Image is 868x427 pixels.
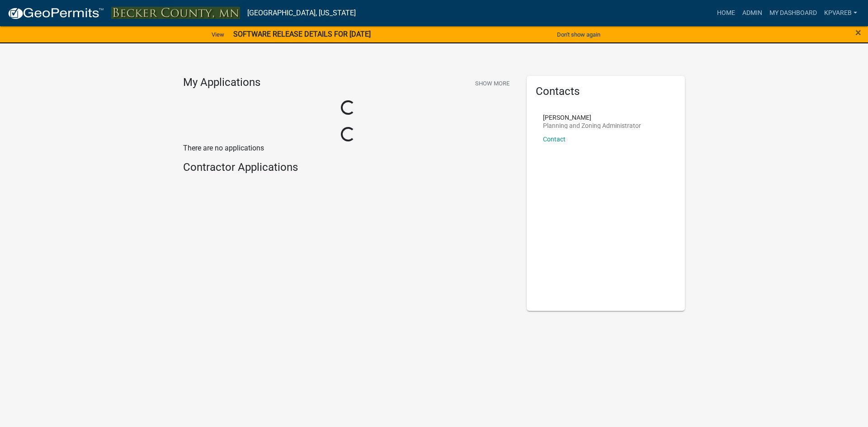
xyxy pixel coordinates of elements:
[855,26,861,39] span: ×
[247,5,356,21] a: [GEOGRAPHIC_DATA], [US_STATE]
[183,143,513,154] p: There are no applications
[233,30,371,38] strong: SOFTWARE RELEASE DETAILS FOR [DATE]
[472,76,513,91] button: Show More
[208,27,228,42] a: View
[821,5,861,22] a: kpvareb
[543,136,566,143] a: Contact
[536,85,676,98] h5: Contacts
[739,5,766,22] a: Admin
[183,76,260,89] h4: My Applications
[183,161,513,174] h4: Contractor Applications
[713,5,739,22] a: Home
[543,114,641,121] p: [PERSON_NAME]
[111,7,240,19] img: Becker County, Minnesota
[183,161,513,178] wm-workflow-list-section: Contractor Applications
[855,27,861,38] button: Close
[553,27,604,42] button: Don't show again
[766,5,821,22] a: My Dashboard
[543,122,641,129] p: Planning and Zoning Administrator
